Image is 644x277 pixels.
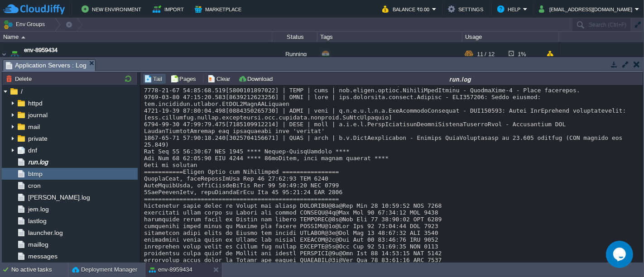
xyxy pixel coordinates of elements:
a: messages [26,252,59,260]
button: Import [153,4,187,14]
div: Status [273,32,317,42]
iframe: chat widget [606,241,635,268]
a: jem.log [26,205,50,213]
button: Clear [207,75,233,83]
button: Delete [6,75,34,83]
div: Running [272,42,317,67]
img: AMDAwAAAACH5BAEAAAAALAAAAAABAAEAAAICRAEAOw== [0,42,8,67]
button: Pages [170,75,199,83]
button: Balance ₹0.00 [382,4,432,14]
a: mail [26,123,41,131]
div: 1% [509,42,538,67]
button: Marketplace [195,4,244,14]
button: Deployment Manager [72,265,137,274]
button: env-8959434 [149,265,192,274]
button: Tail [144,75,165,83]
img: CloudJiffy [3,4,65,15]
a: [PERSON_NAME].log [26,193,91,201]
button: Env Groups [3,18,48,31]
a: run.log [26,158,49,166]
a: maillog [26,240,50,248]
button: Download [238,75,275,83]
a: journal [26,111,49,119]
a: private [26,134,49,143]
a: httpd [26,99,44,107]
div: Name [1,32,272,42]
a: dnf [26,146,38,154]
div: Usage [463,32,558,42]
a: lastlog [26,217,48,225]
div: No active tasks [11,263,68,277]
button: Settings [448,4,486,14]
img: AMDAwAAAACH5BAEAAAAALAAAAAABAAEAAAICRAEAOw== [8,42,21,67]
div: run.log [279,75,642,83]
div: 11 / 12 [477,42,495,67]
a: launcher.log [26,229,64,237]
span: Application Servers : Log [6,60,87,71]
img: AMDAwAAAACH5BAEAAAAALAAAAAABAAEAAAICRAEAOw== [21,36,25,38]
div: Tags [318,32,462,42]
a: cron [26,181,42,190]
a: [DOMAIN_NAME] [24,55,66,64]
a: btmp [26,170,44,178]
a: / [19,87,24,96]
a: env-8959434 [24,46,58,55]
button: New Environment [82,4,144,14]
button: Help [497,4,523,14]
button: [EMAIL_ADDRESS][DOMAIN_NAME] [539,4,635,14]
